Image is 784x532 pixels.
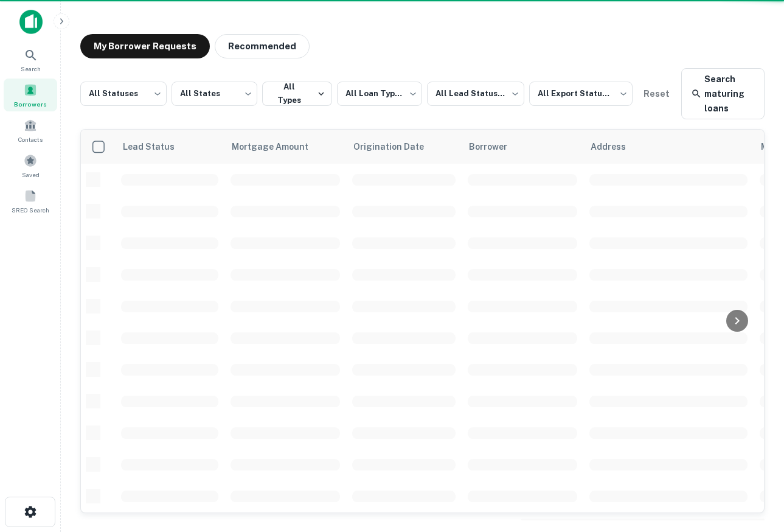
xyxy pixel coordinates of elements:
span: SREO Search [12,205,49,215]
div: All Loan Types [337,78,422,110]
button: My Borrower Requests [80,34,210,58]
div: All Lead Statuses [427,78,524,110]
th: Borrower [462,130,583,164]
span: Origination Date [353,139,440,154]
a: Saved [4,149,57,182]
button: Reset [637,82,676,106]
a: Search maturing loans [681,68,765,119]
div: All Statuses [80,78,167,110]
a: Contacts [4,114,57,147]
span: Mortgage Amount [232,139,324,154]
th: Address [583,130,754,164]
a: Borrowers [4,79,57,111]
div: All States [172,78,258,110]
th: Lead Status [115,130,224,164]
a: Search [4,43,57,76]
th: Origination Date [346,130,462,164]
th: Mortgage Amount [224,130,346,164]
button: All Types [262,82,332,106]
iframe: Chat Widget [723,435,784,493]
img: capitalize-icon.png [19,10,43,34]
span: Lead Status [122,139,190,154]
span: Saved [22,170,40,180]
div: All Export Statuses [529,78,633,110]
span: Address [591,139,642,154]
span: Borrower [469,139,523,154]
span: Borrowers [14,99,47,109]
button: Recommended [215,34,310,58]
span: Contacts [18,135,43,144]
a: SREO Search [4,184,57,217]
span: Search [21,64,41,74]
